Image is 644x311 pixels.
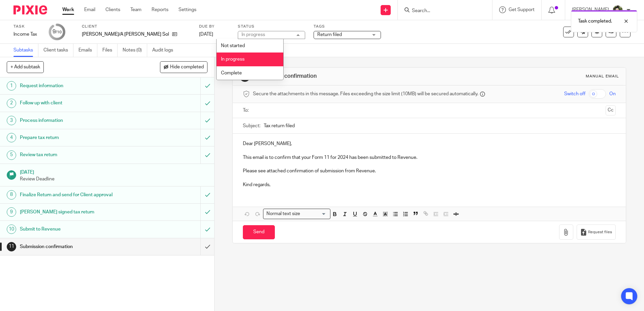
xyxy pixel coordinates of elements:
[152,44,178,57] a: Audit logs
[20,98,136,108] h1: Follow up with client
[105,6,120,13] a: Clients
[243,161,615,175] p: Please see attached confirmation of submission from Revenue.
[263,209,330,219] div: Search for option
[238,24,305,29] label: Status
[199,24,229,29] label: Due by
[20,81,136,91] h1: Request information
[7,81,16,91] div: 1
[152,6,168,13] a: Reports
[20,150,136,160] h1: Review tax return
[53,28,62,36] div: 9
[20,242,136,252] h1: Submission confirmation
[7,242,16,251] div: 11
[254,73,444,80] h1: Submission confirmation
[588,230,612,235] span: Request files
[13,31,40,38] div: Income Tax
[7,190,16,200] div: 8
[221,71,242,75] span: Complete
[20,133,136,143] h1: Prepare tax return
[20,207,136,217] h1: [PERSON_NAME] signed tax return
[13,24,40,29] label: Task
[20,190,136,200] h1: Finalize Return and send for Client approval
[130,6,141,13] a: Team
[577,224,616,240] button: Request files
[241,32,265,37] div: In progress
[302,210,326,217] input: Search for option
[7,150,16,160] div: 5
[243,123,260,129] label: Subject:
[243,225,275,240] input: Send
[606,105,616,115] button: Cc
[13,5,47,14] img: Pixie
[179,6,196,13] a: Settings
[13,44,38,57] a: Subtasks
[123,44,147,57] a: Notes (0)
[265,210,301,217] span: Normal text size
[243,181,615,188] p: Kind regards,
[84,6,95,13] a: Email
[7,224,16,234] div: 10
[564,91,585,97] span: Switch off
[20,167,208,176] h1: [DATE]
[243,154,615,161] p: This email is to confirm that your Form 11 for 2024 has been submitted to Revenue.
[43,44,73,57] a: Client tasks
[243,107,250,114] label: To:
[7,207,16,217] div: 9
[78,44,97,57] a: Emails
[609,91,616,97] span: On
[7,116,16,125] div: 3
[314,24,381,29] label: Tags
[586,74,619,79] div: Manual email
[160,61,207,73] button: Hide completed
[56,30,62,34] small: /10
[317,32,342,37] span: Return filed
[612,5,623,15] img: Jade.jpeg
[7,99,16,108] div: 2
[82,24,191,29] label: Client
[82,31,169,38] p: [PERSON_NAME]/A [PERSON_NAME] Solicitors
[20,176,208,182] p: Review Deadline
[170,65,204,70] span: Hide completed
[221,43,245,48] span: Not started
[243,140,615,147] p: Dear [PERSON_NAME],
[7,61,44,73] button: + Add subtask
[20,115,136,126] h1: Process information
[62,6,74,13] a: Work
[20,224,136,234] h1: Submit to Revenue
[221,57,245,62] span: In progress
[578,18,612,25] p: Task completed.
[253,91,478,97] span: Secure the attachments in this message. Files exceeding the size limit (10MB) will be secured aut...
[7,133,16,142] div: 4
[102,44,118,57] a: Files
[199,32,213,37] span: [DATE]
